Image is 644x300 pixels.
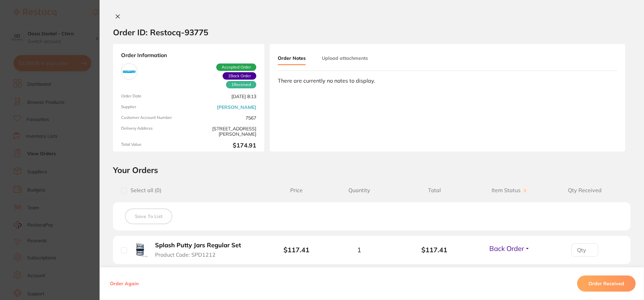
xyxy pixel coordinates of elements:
[191,94,256,99] span: [DATE] 8:13
[132,241,148,257] img: Splash Putty Jars Regular Set
[191,115,256,121] span: 7567
[108,281,141,287] button: Order Again
[278,78,617,84] div: There are currently no notes to display.
[125,209,172,224] button: Save To List
[191,126,256,137] span: [STREET_ADDRESS][PERSON_NAME]
[226,81,256,88] span: Received
[121,115,186,121] span: Customer Account Number
[191,142,256,149] b: $174.91
[487,244,532,253] button: Back Order
[153,242,249,258] button: Splash Putty Jars Regular Set Product Code: SPD1212
[271,187,321,194] span: Price
[322,52,368,64] button: Upload attachments
[121,94,186,99] span: Order Date
[121,142,186,149] span: Total Value
[127,187,161,194] span: Select all ( 0 )
[357,246,361,254] span: 1
[155,242,241,249] b: Splash Putty Jars Regular Set
[121,52,256,58] strong: Order Information
[113,165,631,175] h2: Your Orders
[489,244,524,253] span: Back Order
[397,246,472,254] b: $117.41
[321,187,397,194] span: Quantity
[113,27,208,37] h2: Order ID: Restocq- 93775
[283,246,309,254] b: $117.41
[217,104,256,110] a: [PERSON_NAME]
[577,275,636,292] button: Order Received
[547,187,622,194] span: Qty Received
[571,243,598,257] input: Qty
[223,72,256,80] span: Back orders
[397,187,472,194] span: Total
[121,126,186,137] span: Delivery Address
[216,63,256,71] span: Accepted Order
[155,252,216,258] span: Product Code: SPD1212
[123,65,136,78] img: Adam Dental
[472,187,547,194] span: Item Status
[121,104,186,110] span: Supplier
[278,52,306,65] button: Order Notes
